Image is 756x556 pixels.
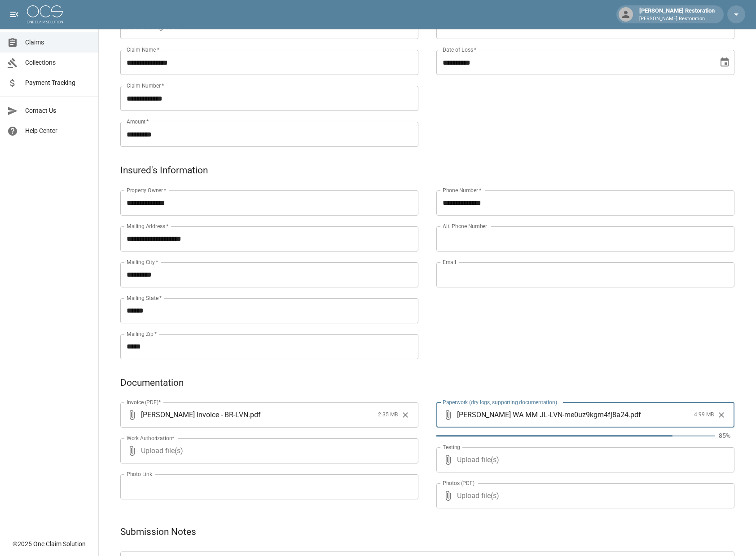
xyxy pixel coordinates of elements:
[716,53,734,71] button: Choose date, selected date is Jul 20, 2025
[127,294,162,302] label: Mailing State
[443,443,460,451] label: Testing
[141,438,394,463] span: Upload file(s)
[378,410,398,419] span: 2.35 MB
[399,408,412,422] button: Clear
[25,38,91,47] span: Claims
[13,539,86,548] div: © 2025 One Claim Solution
[5,5,23,23] button: open drawer
[443,186,481,194] label: Phone Number
[127,222,168,230] label: Mailing Address
[25,106,91,115] span: Contact Us
[127,470,152,478] label: Photo Link
[443,46,476,53] label: Date of Loss
[127,330,157,338] label: Mailing Zip
[457,483,710,508] span: Upload file(s)
[141,410,248,420] span: [PERSON_NAME] Invoice - BR-LVN
[25,126,91,136] span: Help Center
[127,118,149,125] label: Amount
[127,434,175,442] label: Work Authorization*
[25,58,91,67] span: Collections
[127,186,167,194] label: Property Owner
[127,46,159,53] label: Claim Name
[443,258,456,266] label: Email
[443,479,475,487] label: Photos (PDF)
[248,410,261,420] span: . pdf
[639,15,715,23] p: [PERSON_NAME] Restoration
[27,5,63,23] img: ocs-logo-white-transparent.png
[457,447,710,472] span: Upload file(s)
[127,258,158,266] label: Mailing City
[127,82,164,89] label: Claim Number
[629,410,641,420] span: . pdf
[457,410,629,420] span: [PERSON_NAME] WA MM JL-LVN-me0uz9kgm4fj8a24
[636,6,718,22] div: [PERSON_NAME] Restoration
[719,431,734,440] p: 85%
[694,410,714,419] span: 4.99 MB
[127,398,161,406] label: Invoice (PDF)*
[715,408,728,422] button: Clear
[443,222,487,230] label: Alt. Phone Number
[25,78,91,88] span: Payment Tracking
[443,398,557,406] label: Paperwork (dry logs, supporting documentation)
